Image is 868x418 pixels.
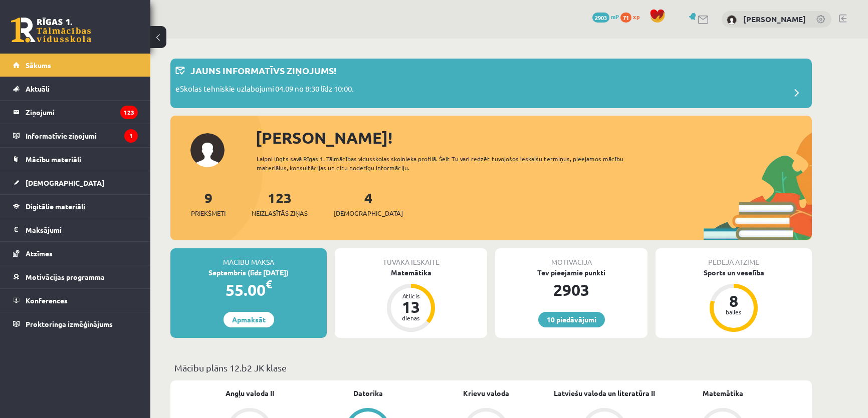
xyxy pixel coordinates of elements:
[495,267,647,278] div: Tev pieejamie punkti
[26,84,50,93] span: Aktuāli
[252,189,308,218] a: 123Neizlasītās ziņas
[26,178,104,187] span: [DEMOGRAPHIC_DATA]
[175,83,354,97] p: eSkolas tehniskie uzlabojumi 04.09 no 8:30 līdz 10:00.
[191,189,226,218] a: 9Priekšmeti
[13,195,138,218] a: Digitālie materiāli
[495,278,647,302] div: 2903
[620,13,644,21] a: 71 xp
[120,106,138,119] i: 123
[13,54,138,77] a: Sākums
[26,249,53,258] span: Atzīmes
[266,277,272,291] span: €
[26,61,51,70] span: Sākums
[703,388,743,398] a: Matemātika
[463,388,509,398] a: Krievu valoda
[396,299,426,315] div: 13
[13,312,138,335] a: Proktoringa izmēģinājums
[13,171,138,194] a: [DEMOGRAPHIC_DATA]
[26,101,138,124] legend: Ziņojumi
[656,267,812,333] a: Sports un veselība 8 balles
[224,312,274,327] a: Apmaksāt
[656,248,812,267] div: Pēdējā atzīme
[26,155,81,164] span: Mācību materiāli
[335,267,487,333] a: Matemātika Atlicis 13 dienas
[554,388,655,398] a: Latviešu valoda un literatūra II
[13,77,138,100] a: Aktuāli
[335,267,487,278] div: Matemātika
[396,293,426,299] div: Atlicis
[13,242,138,265] a: Atzīmes
[592,13,609,23] span: 2903
[13,101,138,124] a: Ziņojumi123
[592,13,619,21] a: 2903 mP
[190,64,336,77] p: Jauns informatīvs ziņojums!
[26,272,105,281] span: Motivācijas programma
[256,126,812,150] div: [PERSON_NAME]!
[26,296,68,305] span: Konferences
[538,312,605,327] a: 10 piedāvājumi
[13,148,138,171] a: Mācību materiāli
[633,13,639,21] span: xp
[13,265,138,288] a: Motivācijas programma
[26,202,85,211] span: Digitālie materiāli
[13,289,138,312] a: Konferences
[13,218,138,241] a: Maksājumi
[191,208,226,218] span: Priekšmeti
[495,248,647,267] div: Motivācija
[719,309,749,315] div: balles
[13,124,138,147] a: Informatīvie ziņojumi1
[175,64,807,103] a: Jauns informatīvs ziņojums! eSkolas tehniskie uzlabojumi 04.09 no 8:30 līdz 10:00.
[174,361,808,374] p: Mācību plāns 12.b2 JK klase
[719,293,749,309] div: 8
[226,388,274,398] a: Angļu valoda II
[611,13,619,21] span: mP
[727,15,737,25] img: Eriks Meļņiks
[124,129,138,143] i: 1
[656,267,812,278] div: Sports un veselība
[396,315,426,321] div: dienas
[26,319,113,328] span: Proktoringa izmēģinājums
[353,388,383,398] a: Datorika
[334,189,403,218] a: 4[DEMOGRAPHIC_DATA]
[26,218,138,241] legend: Maksājumi
[26,124,138,147] legend: Informatīvie ziņojumi
[257,154,641,172] div: Laipni lūgts savā Rīgas 1. Tālmācības vidusskolas skolnieka profilā. Šeit Tu vari redzēt tuvojošo...
[335,248,487,267] div: Tuvākā ieskaite
[170,278,327,302] div: 55.00
[11,18,91,43] a: Rīgas 1. Tālmācības vidusskola
[334,208,403,218] span: [DEMOGRAPHIC_DATA]
[743,14,806,24] a: [PERSON_NAME]
[170,267,327,278] div: Septembris (līdz [DATE])
[620,13,631,23] span: 71
[170,248,327,267] div: Mācību maksa
[252,208,308,218] span: Neizlasītās ziņas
